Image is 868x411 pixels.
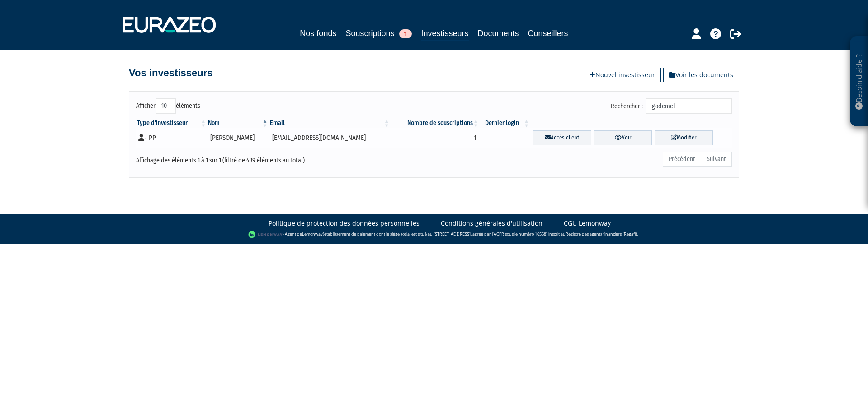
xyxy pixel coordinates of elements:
div: - Agent de (établissement de paiement dont le siège social est situé au [STREET_ADDRESS], agréé p... [9,230,859,239]
th: Type d'investisseur : activer pour trier la colonne par ordre croissant [136,119,207,128]
a: Lemonway [302,231,323,237]
a: Voir les documents [663,68,739,82]
a: Registre des agents financiers (Regafi) [566,231,637,237]
div: Affichage des éléments 1 à 1 sur 1 (filtré de 439 éléments au total) [136,151,377,165]
a: Conditions générales d'utilisation [441,219,542,228]
td: - PP [136,128,207,148]
a: Conseillers [528,27,568,40]
a: Documents [478,27,519,40]
a: Nos fonds [300,27,336,40]
img: 1732889491-logotype_eurazeo_blanc_rvb.png [123,17,216,33]
a: Accès client [533,130,591,145]
a: CGU Lemonway [564,219,611,228]
select: Afficheréléments [156,98,176,114]
label: Rechercher : [611,98,732,114]
img: logo-lemonway.png [248,230,283,239]
td: 1 [391,128,480,148]
h4: Vos investisseurs [129,68,212,79]
a: Souscriptions1 [345,27,412,40]
a: Politique de protection des données personnelles [269,219,420,228]
th: Email : activer pour trier la colonne par ordre croissant [269,119,391,128]
a: Investisseurs [421,27,468,41]
a: Modifier [655,130,713,145]
a: Nouvel investisseur [584,68,661,82]
th: Nombre de souscriptions : activer pour trier la colonne par ordre croissant [391,119,480,128]
th: &nbsp; [530,119,732,128]
label: Afficher éléments [136,98,200,114]
td: [PERSON_NAME] [207,128,269,148]
span: 1 [399,29,412,38]
td: [EMAIL_ADDRESS][DOMAIN_NAME] [269,128,391,148]
a: Voir [594,130,652,145]
th: Nom : activer pour trier la colonne par ordre d&eacute;croissant [207,119,269,128]
p: Besoin d'aide ? [854,41,864,122]
input: Rechercher : [646,98,732,114]
th: Dernier login : activer pour trier la colonne par ordre croissant [480,119,530,128]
